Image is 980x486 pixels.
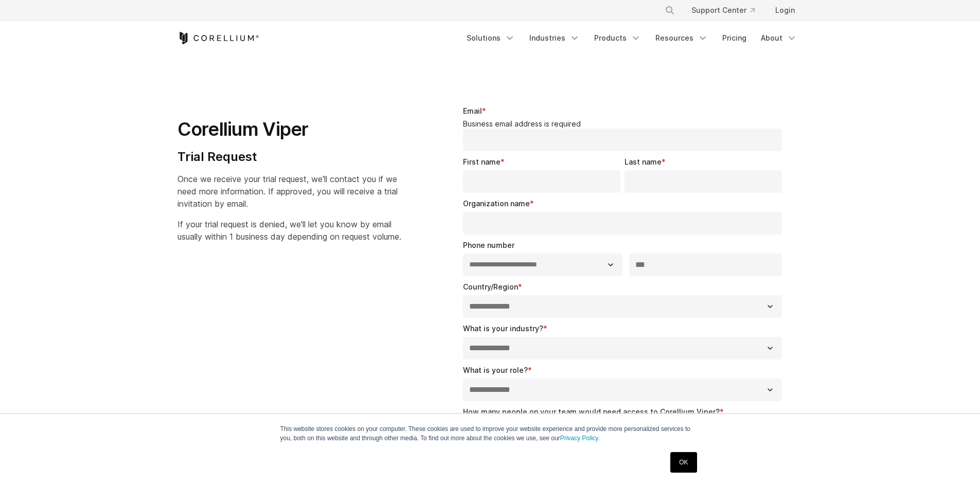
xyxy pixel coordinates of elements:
[463,199,530,208] span: Organization name
[463,119,787,129] legend: Business email address is required
[177,149,401,165] h4: Trial Request
[649,29,714,47] a: Resources
[683,1,763,20] a: Support Center
[463,324,543,333] span: What is your industry?
[755,29,803,47] a: About
[460,29,521,47] a: Solutions
[177,32,259,44] a: Corellium Home
[463,241,514,249] span: Phone number
[177,174,398,209] span: Once we receive your trial request, we'll contact you if we need more information. If approved, y...
[460,29,803,47] div: Navigation Menu
[588,29,647,47] a: Products
[560,435,600,442] a: Privacy Policy.
[463,366,528,374] span: What is your role?
[670,452,697,473] a: OK
[625,157,662,166] span: Last name
[767,1,803,20] a: Login
[177,219,401,242] span: If your trial request is denied, we'll let you know by email usually within 1 business day depend...
[463,157,501,166] span: First name
[463,407,720,416] span: How many people on your team would need access to Corellium Viper?
[463,106,482,115] span: Email
[463,282,518,291] span: Country/Region
[177,118,401,141] h1: Corellium Viper
[523,29,586,47] a: Industries
[661,1,679,20] button: Search
[280,424,700,443] p: This website stores cookies on your computer. These cookies are used to improve your website expe...
[716,29,753,47] a: Pricing
[652,1,803,20] div: Navigation Menu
